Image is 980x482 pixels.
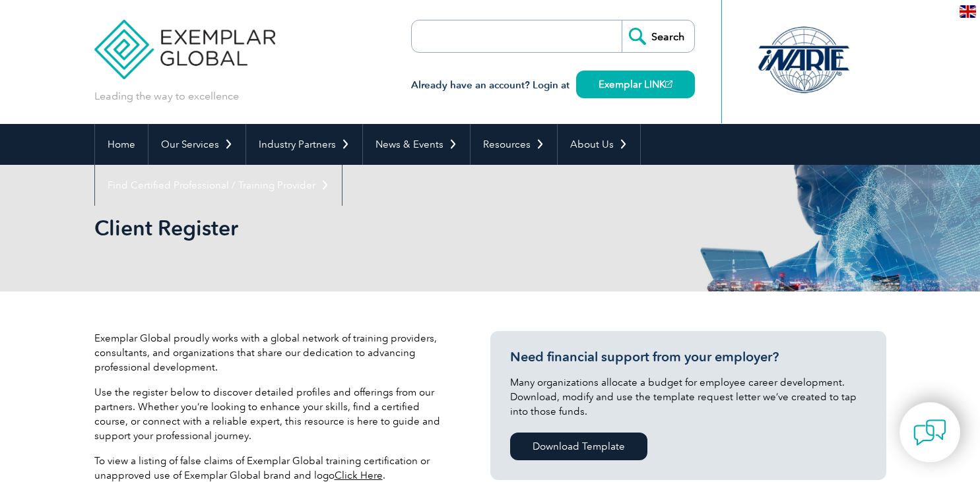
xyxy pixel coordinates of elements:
a: Resources [471,124,557,165]
h3: Need financial support from your employer? [510,349,866,365]
a: Industry Partners [246,124,362,165]
a: Download Template [510,433,647,460]
a: News & Events [363,124,470,165]
img: open_square.png [665,80,672,88]
a: Our Services [148,124,245,165]
p: Many organizations allocate a budget for employee career development. Download, modify and use th... [510,375,866,419]
h3: Already have an account? Login at [411,77,695,94]
a: Find Certified Professional / Training Provider [95,165,342,206]
p: Exemplar Global proudly works with a global network of training providers, consultants, and organ... [94,331,451,375]
h2: Client Register [94,218,649,239]
a: About Us [558,124,640,165]
a: Click Here [335,469,383,481]
img: en [960,5,976,18]
img: contact-chat.png [913,416,946,449]
p: Use the register below to discover detailed profiles and offerings from our partners. Whether you... [94,385,451,443]
input: Search [622,20,694,52]
a: Home [95,124,148,165]
p: Leading the way to excellence [94,89,239,104]
a: Exemplar LINK [576,71,695,98]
